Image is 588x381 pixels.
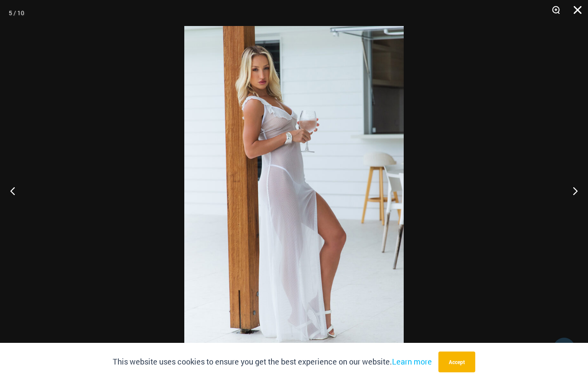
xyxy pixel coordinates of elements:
img: Sometimes White 587 Dress 05 [184,26,404,355]
a: Learn more [392,356,432,367]
p: This website uses cookies to ensure you get the best experience on our website. [113,355,432,368]
button: Next [555,169,588,212]
div: 5 / 10 [9,7,24,20]
button: Accept [438,352,475,372]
